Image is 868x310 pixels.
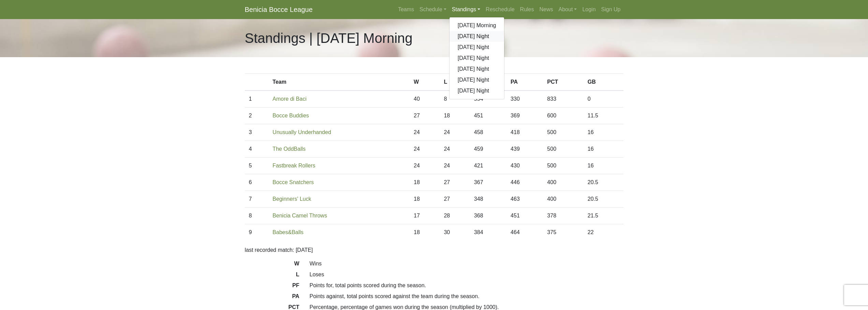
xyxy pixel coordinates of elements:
[470,224,506,241] td: 384
[273,96,307,102] a: Amore di Baci
[410,124,440,141] td: 24
[506,174,543,191] td: 446
[273,213,327,218] a: Benicia Camel Throws
[245,208,269,224] td: 8
[440,208,470,224] td: 28
[305,292,629,300] dd: Points against, total points scored against the team during the season.
[543,141,583,158] td: 500
[584,158,623,174] td: 16
[506,108,543,124] td: 369
[268,74,410,91] th: Team
[273,163,315,168] a: Fastbreak Rollers
[450,42,504,53] a: [DATE] Night
[245,124,269,141] td: 3
[305,260,629,268] dd: Wins
[410,91,440,108] td: 40
[543,91,583,108] td: 833
[599,3,623,16] a: Sign Up
[273,229,304,235] a: Babes&Balls
[517,3,537,16] a: Rules
[440,141,470,158] td: 24
[584,191,623,208] td: 20.5
[579,3,598,16] a: Login
[543,224,583,241] td: 375
[506,124,543,141] td: 418
[440,124,470,141] td: 24
[470,158,506,174] td: 421
[450,85,504,96] a: [DATE] Night
[506,191,543,208] td: 463
[245,141,269,158] td: 4
[245,246,623,254] p: last recorded match: [DATE]
[543,74,583,91] th: PCT
[584,224,623,241] td: 22
[543,208,583,224] td: 378
[245,91,269,108] td: 1
[245,3,313,16] a: Benicia Bocce League
[440,224,470,241] td: 30
[273,129,331,135] a: Unusually Underhanded
[245,174,269,191] td: 6
[395,3,417,16] a: Teams
[240,271,305,281] dt: L
[245,30,413,46] h1: Standings | [DATE] Morning
[450,75,504,85] a: [DATE] Night
[584,91,623,108] td: 0
[543,124,583,141] td: 500
[245,191,269,208] td: 7
[543,158,583,174] td: 500
[483,3,517,16] a: Reschedule
[506,74,543,91] th: PA
[450,64,504,75] a: [DATE] Night
[240,292,305,303] dt: PA
[440,174,470,191] td: 27
[470,208,506,224] td: 368
[506,158,543,174] td: 430
[506,224,543,241] td: 464
[556,3,580,16] a: About
[584,108,623,124] td: 11.5
[245,158,269,174] td: 5
[410,158,440,174] td: 24
[506,208,543,224] td: 451
[273,146,306,152] a: The OddBalls
[449,17,505,99] div: Standings
[410,108,440,124] td: 27
[440,191,470,208] td: 27
[449,3,483,16] a: Standings
[584,124,623,141] td: 16
[273,113,309,118] a: Bocce Buddies
[543,174,583,191] td: 400
[305,271,629,279] dd: Loses
[417,3,449,16] a: Schedule
[410,208,440,224] td: 17
[245,108,269,124] td: 2
[450,53,504,64] a: [DATE] Night
[240,260,305,271] dt: W
[440,158,470,174] td: 24
[584,174,623,191] td: 20.5
[305,281,629,290] dd: Points for, total points scored during the season.
[410,141,440,158] td: 24
[543,191,583,208] td: 400
[537,3,556,16] a: News
[273,179,314,185] a: Bocce Snatchers
[470,124,506,141] td: 458
[470,191,506,208] td: 348
[410,191,440,208] td: 18
[410,174,440,191] td: 18
[410,74,440,91] th: W
[450,31,504,42] a: [DATE] Night
[410,224,440,241] td: 18
[440,108,470,124] td: 18
[273,196,311,202] a: Beginners' Luck
[584,74,623,91] th: GB
[470,141,506,158] td: 459
[240,281,305,292] dt: PF
[543,108,583,124] td: 600
[470,108,506,124] td: 451
[584,141,623,158] td: 16
[506,141,543,158] td: 439
[506,91,543,108] td: 330
[440,74,470,91] th: L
